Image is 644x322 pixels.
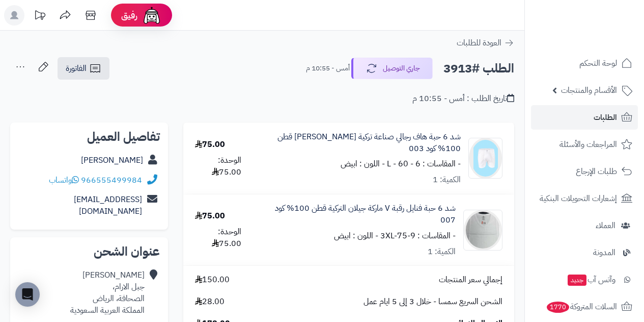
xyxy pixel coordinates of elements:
span: المراجعات والأسئلة [559,137,617,152]
div: الكمية: 1 [428,246,456,258]
span: الأقسام والمنتجات [561,83,617,97]
div: 75.00 [195,139,225,151]
a: [PERSON_NAME] [81,154,143,166]
h2: عنوان الشحن [18,245,160,258]
a: العملاء [531,213,638,238]
img: ai-face.png [142,5,162,26]
a: [EMAIL_ADDRESS][DOMAIN_NAME] [74,193,142,217]
a: الطلبات [531,105,638,130]
div: تاريخ الطلب : أمس - 10:55 م [412,93,514,105]
a: الفاتورة [58,57,109,80]
a: واتساب [49,174,79,186]
div: الكمية: 1 [433,174,461,186]
div: الوحدة: 75.00 [195,226,241,250]
small: - اللون : ابيض [341,158,385,170]
span: العملاء [596,218,615,233]
div: 75.00 [195,210,225,222]
span: إشعارات التحويلات البنكية [540,191,617,206]
small: - المقاسات : 3XL-75-9 [380,230,456,242]
span: الطلبات [594,110,617,125]
span: وآتس آب [567,273,615,287]
small: أمس - 10:55 م [306,63,350,73]
div: الوحدة: 75.00 [195,155,241,178]
a: 966555499984 [81,174,142,186]
a: شد 6 حبة فنايل رقبة V ماركة جيلان التركية قطن 100% كود 007 [265,203,456,226]
h2: تفاصيل العميل [18,131,160,143]
a: لوحة التحكم [531,51,638,76]
span: طلبات الإرجاع [576,164,617,179]
span: المدونة [593,245,615,260]
span: 28.00 [195,296,225,308]
img: logo-2.png [575,9,634,30]
a: المراجعات والأسئلة [531,132,638,157]
small: - اللون : ابيض [334,230,378,242]
span: جديد [568,275,586,286]
a: إشعارات التحويلات البنكية [531,186,638,211]
span: لوحة التحكم [579,56,617,70]
a: العودة للطلبات [457,37,514,49]
h2: الطلب #3913 [443,58,514,79]
img: 1755158862-003-1%20(1)-90x90.png [469,138,502,179]
a: المدونة [531,240,638,265]
span: 1770 [546,301,570,313]
a: السلات المتروكة1770 [531,294,638,319]
a: تحديثات المنصة [27,5,52,28]
span: العودة للطلبات [457,37,501,49]
span: 150.00 [195,274,230,286]
span: الفاتورة [66,62,87,75]
button: جاري التوصيل [351,58,433,79]
span: السلات المتروكة [546,300,617,314]
a: طلبات الإرجاع [531,159,638,184]
span: رفيق [121,9,137,21]
a: شد 6 حبة هاف رجالي صناعة تركية [PERSON_NAME] قطن 100% كود 003 [265,131,461,155]
span: إجمالي سعر المنتجات [439,274,502,286]
small: - المقاسات : L - 60 - 6 [387,158,461,170]
div: Open Intercom Messenger [15,282,40,307]
img: 1755160786-WhatsApp%20Image%202025-08-14%20at%2011.36.18%20AM-90x90.jpeg [464,210,502,251]
a: وآتس آبجديد [531,267,638,292]
div: [PERSON_NAME] جبل الارام، الصحافة، الرياض المملكة العربية السعودية [70,269,145,316]
span: الشحن السريع سمسا - خلال 3 إلى 5 ايام عمل [363,296,502,308]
